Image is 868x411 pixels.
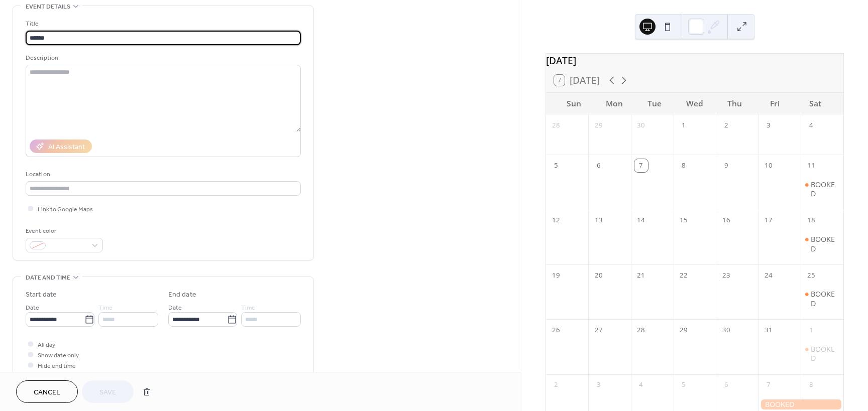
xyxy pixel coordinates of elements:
[634,214,647,227] div: 14
[592,324,605,337] div: 27
[719,378,732,391] div: 6
[26,53,299,63] div: Description
[550,324,563,337] div: 26
[805,378,818,391] div: 8
[546,54,843,68] div: [DATE]
[26,272,70,283] span: Date and time
[762,119,775,132] div: 3
[811,290,839,308] div: BOOKED
[38,361,76,371] span: Hide end time
[26,2,70,12] span: Event details
[594,93,634,114] div: Mon
[168,290,196,300] div: End date
[168,303,182,313] span: Date
[811,345,839,363] div: BOOKED
[719,268,732,282] div: 23
[550,159,563,172] div: 5
[805,159,818,172] div: 11
[795,93,835,114] div: Sat
[762,378,775,391] div: 7
[26,303,39,313] span: Date
[805,324,818,337] div: 1
[634,324,647,337] div: 28
[550,119,563,132] div: 28
[801,180,843,199] div: BOOKED
[550,378,563,391] div: 2
[805,119,818,132] div: 4
[677,268,690,282] div: 22
[805,214,818,227] div: 18
[677,214,690,227] div: 15
[38,204,93,215] span: Link to Google Maps
[801,345,843,363] div: BOOKED
[719,214,732,227] div: 16
[634,119,647,132] div: 30
[634,378,647,391] div: 4
[675,93,715,114] div: Wed
[677,324,690,337] div: 29
[811,180,839,199] div: BOOKED
[592,378,605,391] div: 3
[762,268,775,282] div: 24
[677,119,690,132] div: 1
[715,93,755,114] div: Thu
[26,226,101,236] div: Event color
[762,159,775,172] div: 10
[26,19,299,29] div: Title
[801,235,843,253] div: BOOKED
[554,93,594,114] div: Sun
[38,350,79,361] span: Show date only
[677,159,690,172] div: 8
[719,159,732,172] div: 9
[634,159,647,172] div: 7
[755,93,795,114] div: Fri
[38,340,55,350] span: All day
[592,214,605,227] div: 13
[634,268,647,282] div: 21
[801,290,843,308] div: BOOKED
[762,214,775,227] div: 17
[805,268,818,282] div: 25
[592,268,605,282] div: 20
[34,387,60,398] span: Cancel
[98,303,113,313] span: Time
[16,380,78,403] button: Cancel
[592,119,605,132] div: 29
[550,214,563,227] div: 12
[550,268,563,282] div: 19
[677,378,690,391] div: 5
[241,303,255,313] span: Time
[592,159,605,172] div: 6
[811,235,839,253] div: BOOKED
[26,290,57,300] div: Start date
[719,119,732,132] div: 2
[758,399,843,409] div: BOOKED
[762,324,775,337] div: 31
[719,324,732,337] div: 30
[634,93,675,114] div: Tue
[26,169,299,180] div: Location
